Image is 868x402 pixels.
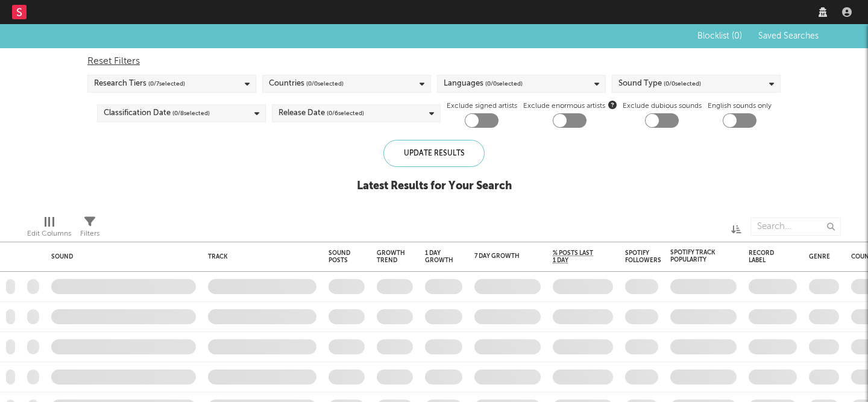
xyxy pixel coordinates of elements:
[104,106,210,121] div: Classification Date
[670,249,719,263] div: Spotify Track Popularity
[80,227,99,241] div: Filters
[618,77,701,91] div: Sound Type
[758,32,821,40] span: Saved Searches
[383,140,485,167] div: Update Results
[357,179,512,193] div: Latest Results for Your Search
[708,99,772,113] label: English sounds only
[172,106,210,121] span: ( 0 / 8 selected)
[447,99,517,113] label: Exclude signed artists
[27,212,71,247] div: Edit Columns
[80,212,99,247] div: Filters
[608,99,617,110] button: Exclude enormous artists
[329,250,350,264] div: Sound Posts
[485,77,523,91] span: ( 0 / 0 selected)
[306,77,344,91] span: ( 0 / 0 selected)
[425,250,453,264] div: 1 Day Growth
[377,250,407,264] div: Growth Trend
[750,218,841,236] input: Search...
[94,77,185,91] div: Research Tiers
[327,106,364,121] span: ( 0 / 6 selected)
[664,77,701,91] span: ( 0 / 0 selected)
[269,77,344,91] div: Countries
[51,253,190,260] div: Sound
[625,250,661,264] div: Spotify Followers
[749,250,779,264] div: Record Label
[523,99,617,113] span: Exclude enormous artists
[755,31,821,41] button: Saved Searches
[27,227,71,241] div: Edit Columns
[278,106,364,121] div: Release Date
[553,250,595,264] span: % Posts Last 1 Day
[444,77,523,91] div: Languages
[732,32,742,40] span: ( 0 )
[148,77,185,91] span: ( 0 / 7 selected)
[474,253,523,260] div: 7 Day Growth
[623,99,702,113] label: Exclude dubious sounds
[208,253,310,260] div: Track
[809,253,830,260] div: Genre
[87,54,781,69] div: Reset Filters
[697,32,742,40] span: Blocklist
